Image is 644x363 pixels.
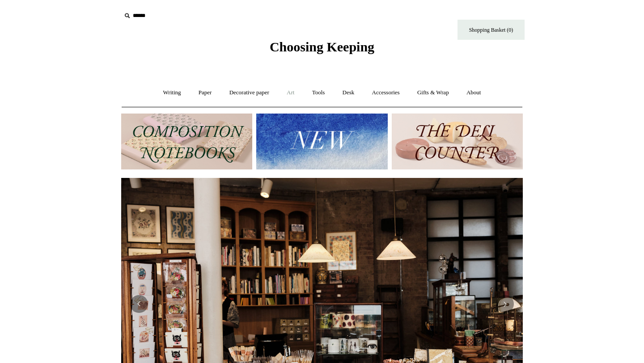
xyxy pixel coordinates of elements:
img: 202302 Composition ledgers.jpg__PID:69722ee6-fa44-49dd-a067-31375e5d54ec [121,114,252,169]
span: Choosing Keeping [270,39,374,54]
a: Decorative paper [221,81,277,105]
a: Art [279,81,302,105]
a: Accessories [364,81,408,105]
img: New.jpg__PID:f73bdf93-380a-4a35-bcfe-7823039498e1 [256,114,387,169]
img: The Deli Counter [392,114,523,169]
a: Shopping Basket (0) [458,20,525,40]
a: Paper [191,81,220,105]
a: About [458,81,489,105]
button: Next [496,295,514,313]
a: Gifts & Wrap [409,81,457,105]
a: Desk [335,81,363,105]
button: Previous [130,295,148,313]
a: Writing [155,81,189,105]
a: Tools [304,81,333,105]
a: Choosing Keeping [270,46,374,53]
